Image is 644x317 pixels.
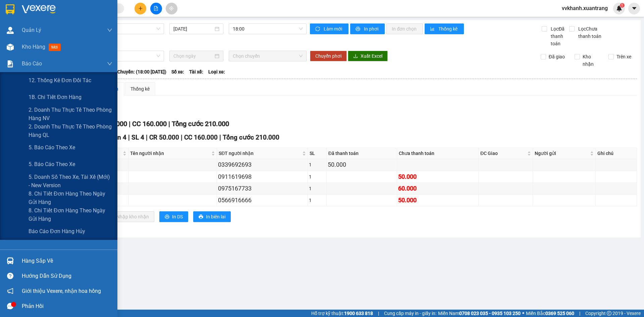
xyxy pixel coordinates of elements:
[22,44,45,50] span: Kho hàng
[327,148,397,159] th: Đã thanh toán
[154,6,158,11] span: file-add
[353,54,358,59] span: download
[425,23,464,34] button: bar-chartThống kê
[173,25,213,33] input: 14/10/2025
[398,172,477,181] div: 50.000
[149,134,179,141] span: CR 50.000
[130,85,150,93] div: Thống kê
[49,44,61,51] span: mới
[168,120,170,128] span: |
[128,134,130,141] span: |
[607,311,611,316] span: copyright
[309,161,325,168] div: 1
[29,173,112,190] span: 5. Doanh số theo xe, tài xế (mới) - New version
[218,196,306,205] div: 0566916666
[189,68,203,75] span: Tài xế:
[526,310,574,317] span: Miền Bắc
[29,76,91,85] span: 12. Thống kê đơn đối tác
[29,190,112,206] span: 8. Chi tiết đơn hàng theo ngày gửi hàng
[193,211,231,222] button: printerIn biên lai
[480,150,526,157] span: ĐC Giao
[218,172,306,181] div: 0911619698
[309,197,325,204] div: 1
[438,25,459,33] span: Thống kê
[173,52,213,60] input: Chọn ngày
[146,134,148,141] span: |
[219,150,301,157] span: SĐT người nhận
[22,301,112,311] div: Phản hồi
[459,311,521,316] strong: 0708 023 035 - 0935 103 250
[328,160,396,169] div: 50.000
[138,6,143,11] span: plus
[384,310,436,317] span: Cung cấp máy in - giấy in:
[378,310,379,317] span: |
[223,134,279,141] span: Tổng cước 210.000
[104,211,154,222] button: downloadNhập kho nhận
[535,150,589,157] span: Người gửi
[311,310,373,317] span: Hỗ trợ kỹ thuật:
[233,51,303,61] span: Chọn chuyến
[206,213,225,220] span: In biên lai
[364,25,379,33] span: In phơi
[217,183,308,195] td: 0975167733
[614,53,634,60] span: Trên xe
[171,68,184,75] span: Số xe:
[556,4,613,12] span: vvkhanh.xuantrang
[217,159,308,171] td: 0339692693
[109,134,126,141] span: Đơn 4
[430,27,436,32] span: bar-chart
[548,25,569,47] span: Lọc Đã thanh toán
[7,257,14,264] img: warehouse-icon
[356,27,361,32] span: printer
[348,51,388,61] button: downloadXuất Excel
[169,6,174,11] span: aim
[218,160,306,169] div: 0339692693
[29,122,112,139] span: 2. Doanh thu thực tế theo phòng hàng QL
[350,23,385,34] button: printerIn phơi
[628,3,640,14] button: caret-down
[29,227,85,235] span: Báo cáo đơn hàng hủy
[621,3,623,8] span: 1
[616,5,622,11] img: icon-new-feature
[150,3,162,14] button: file-add
[29,143,75,152] span: 5. Báo cáo theo xe
[166,3,177,14] button: aim
[596,148,637,159] th: Ghi chú
[7,273,13,279] span: question-circle
[344,311,373,316] strong: 1900 633 818
[6,4,14,14] img: logo-vxr
[438,310,521,317] span: Miền Nam
[22,26,41,34] span: Quản Lý
[7,60,14,67] img: solution-icon
[233,24,303,34] span: 18:00
[217,195,308,206] td: 0566916666
[29,160,75,168] span: 5. Báo cáo theo xe
[620,3,625,8] sup: 1
[7,27,14,34] img: warehouse-icon
[29,106,112,122] span: 2. Doanh thu thực tế theo phòng hàng NV
[315,27,321,32] span: sync
[398,196,477,205] div: 50.000
[132,120,167,128] span: CC 160.000
[22,59,42,68] span: Báo cáo
[22,256,112,266] div: Hàng sắp về
[545,311,574,316] strong: 0369 525 060
[208,68,225,75] span: Loại xe:
[217,171,308,183] td: 0911619698
[579,310,580,317] span: |
[7,288,13,294] span: notification
[310,51,347,61] button: Chuyển phơi
[219,134,221,141] span: |
[22,287,101,295] span: Giới thiệu Vexere, nhận hoa hồng
[130,150,210,157] span: Tên người nhận
[522,312,524,315] span: ⚪️
[7,303,13,309] span: message
[218,184,306,193] div: 0975167733
[117,68,166,75] span: Chuyến: (18:00 [DATE])
[165,214,169,220] span: printer
[631,5,637,11] span: caret-down
[135,3,146,14] button: plus
[361,52,382,60] span: Xuất Excel
[546,53,568,60] span: Đã giao
[309,185,325,192] div: 1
